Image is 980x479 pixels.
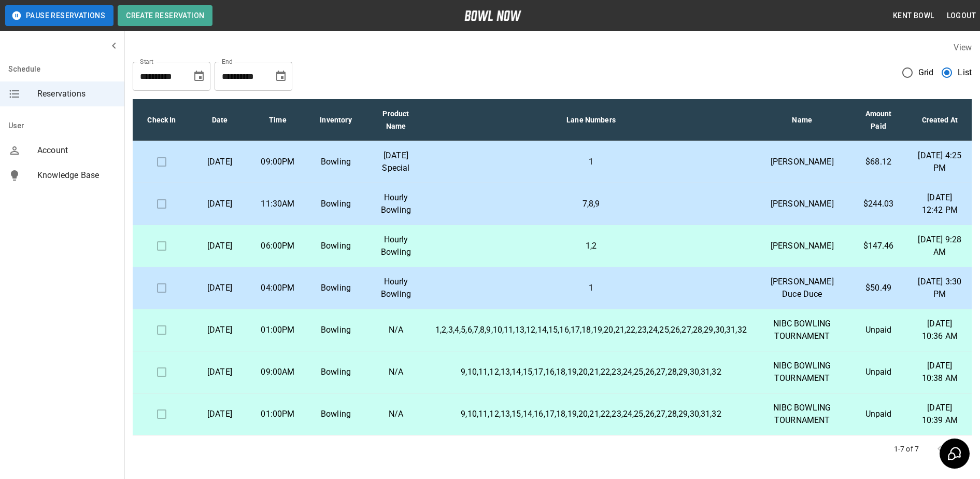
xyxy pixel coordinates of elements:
[37,144,116,157] span: Account
[763,198,841,210] p: [PERSON_NAME]
[943,6,980,25] button: Logout
[199,408,240,420] p: [DATE]
[37,88,116,100] span: Reservations
[763,156,841,168] p: [PERSON_NAME]
[315,366,357,378] p: Bowling
[858,282,900,294] p: $50.49
[858,324,900,336] p: Unpaid
[315,198,357,210] p: Bowling
[257,282,299,294] p: 04:00PM
[858,198,900,210] p: $244.03
[37,169,116,182] span: Knowledge Base
[315,408,357,420] p: Bowling
[908,99,972,141] th: Created At
[916,234,963,258] p: [DATE] 9:28 AM
[858,240,900,252] p: $147.46
[315,324,357,336] p: Bowling
[373,366,419,378] p: N/A
[858,366,900,378] p: Unpaid
[435,156,747,168] p: 1
[435,198,747,210] p: 7,8,9
[199,366,240,378] p: [DATE]
[315,156,357,168] p: Bowling
[373,191,419,216] p: Hourly Bowling
[373,276,419,300] p: Hourly Bowling
[763,276,841,300] p: [PERSON_NAME] Duce Duce
[118,5,212,26] button: Create Reservation
[373,408,419,420] p: N/A
[763,318,841,343] p: NIBC BOWLING TOURNAMENT
[133,99,191,141] th: Check In
[5,5,113,26] button: Pause Reservations
[191,99,249,141] th: Date
[257,408,299,420] p: 01:00PM
[373,324,419,336] p: N/A
[763,402,841,427] p: NIBC BOWLING TOURNAMENT
[435,324,747,336] p: 1,2,3,4,5,6,7,8,9,10,11,13,12,14,15,16,17,18,19,20,21,22,23,24,25,26,27,28,29,30,31,32
[373,149,419,174] p: [DATE] Special
[189,66,209,87] button: Choose date, selected date is Sep 30, 2025
[464,10,521,21] img: logo
[307,99,365,141] th: Inventory
[199,282,240,294] p: [DATE]
[889,6,939,25] button: Kent Bowl
[849,99,908,141] th: Amount Paid
[257,198,299,210] p: 11:30AM
[916,149,963,174] p: [DATE] 4:25 PM
[763,360,841,385] p: NIBC BOWLING TOURNAMENT
[958,66,972,79] span: List
[249,99,307,141] th: Time
[199,198,240,210] p: [DATE]
[257,366,299,378] p: 09:00AM
[427,99,755,141] th: Lane Numbers
[916,276,963,300] p: [DATE] 3:30 PM
[257,156,299,168] p: 09:00PM
[365,99,427,141] th: Product Name
[954,43,972,52] label: View
[916,191,963,216] p: [DATE] 12:42 PM
[315,282,357,294] p: Bowling
[918,66,934,79] span: Grid
[916,402,963,427] p: [DATE] 10:39 AM
[435,282,747,294] p: 1
[315,240,357,252] p: Bowling
[199,156,240,168] p: [DATE]
[763,240,841,252] p: [PERSON_NAME]
[257,240,299,252] p: 06:00PM
[916,318,963,343] p: [DATE] 10:36 AM
[858,408,900,420] p: Unpaid
[435,408,747,420] p: 9,10,11,12,13,15,14,16,17,18,19,20,21,22,23,24,25,26,27,28,29,30,31,32
[916,360,963,385] p: [DATE] 10:38 AM
[373,234,419,258] p: Hourly Bowling
[435,366,747,378] p: 9,10,11,12,13,14,15,17,16,18,19,20,21,22,23,24,25,26,27,28,29,30,31,32
[271,66,291,87] button: Choose date, selected date is Oct 30, 2025
[257,324,299,336] p: 01:00PM
[755,99,849,141] th: Name
[894,444,919,454] p: 1-7 of 7
[435,240,747,252] p: 1,2
[858,156,900,168] p: $68.12
[199,240,240,252] p: [DATE]
[199,324,240,336] p: [DATE]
